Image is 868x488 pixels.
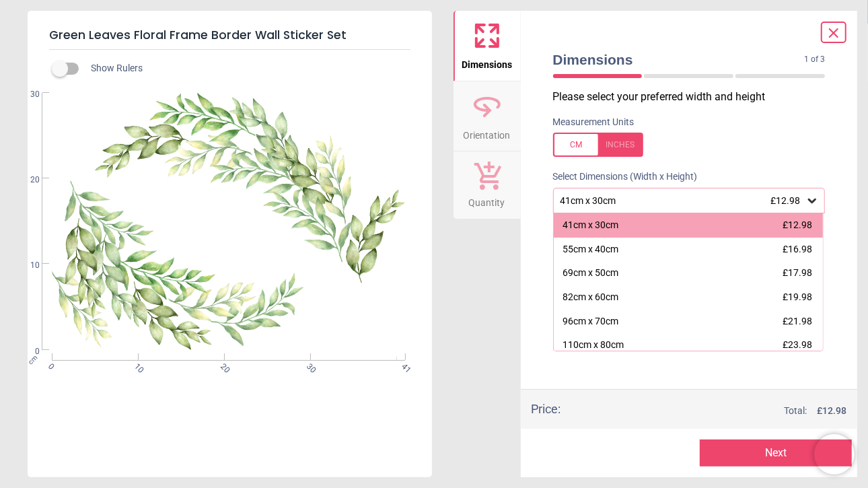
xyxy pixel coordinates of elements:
[46,361,55,370] span: 0
[14,89,40,100] span: 30
[553,116,635,129] label: Measurement Units
[553,90,836,104] p: Please select your preferred width and height
[563,243,619,256] div: 55cm x 40cm
[454,11,521,81] button: Dimensions
[804,54,825,65] span: 1 of 3
[49,22,410,50] h5: Green Leaves Floral Frame Border Wall Sticker Set
[783,244,812,254] span: £16.98
[454,151,521,219] button: Quantity
[783,219,812,230] span: £12.98
[304,361,313,370] span: 30
[218,361,227,370] span: 20
[462,52,512,72] span: Dimensions
[563,291,619,304] div: 82cm x 60cm
[553,50,805,69] span: Dimensions
[770,195,800,206] span: £12.98
[700,440,852,466] button: Next
[14,346,40,357] span: 0
[542,170,698,184] label: Select Dimensions (Width x Height)
[532,400,561,417] div: Price :
[783,339,812,350] span: £23.98
[27,354,39,366] span: cm
[469,190,505,210] span: Quantity
[822,405,846,416] span: 12.98
[559,195,806,207] div: 41cm x 30cm
[563,339,624,352] div: 110cm x 80cm
[817,405,846,418] span: £
[783,316,812,326] span: £21.98
[563,315,619,328] div: 96cm x 70cm
[814,434,855,475] iframe: Brevo live chat
[454,81,521,151] button: Orientation
[563,219,619,232] div: 41cm x 30cm
[783,267,812,278] span: £17.98
[60,61,432,77] div: Show Rulers
[132,361,141,370] span: 10
[14,260,40,271] span: 10
[14,174,40,186] span: 20
[563,267,619,280] div: 69cm x 50cm
[581,405,847,418] div: Total:
[399,361,408,370] span: 41
[783,291,812,302] span: £19.98
[464,123,511,143] span: Orientation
